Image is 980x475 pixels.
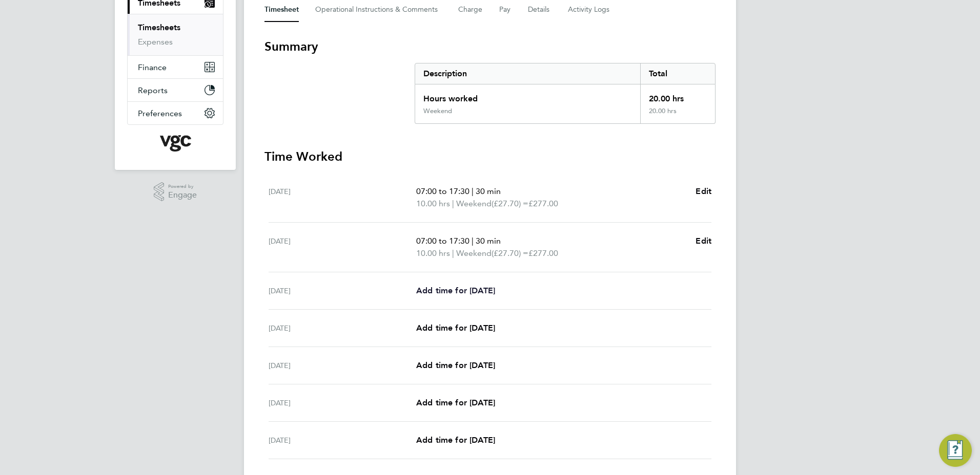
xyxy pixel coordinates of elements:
a: Add time for [DATE] [416,322,495,334]
div: Description [415,63,640,84]
a: Expenses [138,37,173,47]
span: (£27.70) = [492,199,528,208]
span: Engage [168,191,197,200]
span: (£27.70) = [492,248,528,258]
div: 20.00 hrs [640,107,715,123]
span: Edit [696,186,711,196]
span: £277.00 [528,199,558,208]
span: Preferences [138,109,182,118]
span: | [452,248,454,258]
div: [DATE] [269,359,416,372]
span: Powered by [168,182,197,191]
div: [DATE] [269,235,416,260]
span: Add time for [DATE] [416,286,495,295]
div: [DATE] [269,434,416,446]
button: Reports [128,79,223,101]
a: Add time for [DATE] [416,397,495,409]
div: Hours worked [415,84,640,107]
a: Add time for [DATE] [416,434,495,446]
button: Finance [128,56,223,78]
span: Add time for [DATE] [416,398,495,407]
h3: Time Worked [264,148,716,165]
a: Add time for [DATE] [416,359,495,372]
span: 07:00 to 17:30 [416,186,469,196]
div: Timesheets [128,14,223,55]
div: Total [640,63,715,84]
a: Powered byEngage [154,182,197,202]
span: | [472,236,474,246]
button: Engage Resource Center [939,434,972,467]
a: Add time for [DATE] [416,285,495,297]
span: Finance [138,62,167,72]
div: Summary [415,63,716,124]
a: Edit [696,235,711,247]
span: Weekend [456,198,492,210]
span: Weekend [456,247,492,260]
a: Go to home page [127,135,223,152]
div: [DATE] [269,322,416,334]
span: Add time for [DATE] [416,323,495,333]
span: 10.00 hrs [416,248,450,258]
span: £277.00 [528,248,558,258]
a: Timesheets [138,23,180,32]
span: Add time for [DATE] [416,435,495,445]
span: 07:00 to 17:30 [416,236,469,246]
img: vgcgroup-logo-retina.png [160,135,191,152]
h3: Summary [264,38,716,55]
span: | [472,186,474,196]
span: 30 min [476,236,501,246]
div: [DATE] [269,185,416,210]
div: Weekend [423,107,452,115]
div: [DATE] [269,397,416,409]
div: 20.00 hrs [640,84,715,107]
span: Edit [696,236,711,246]
div: [DATE] [269,285,416,297]
button: Preferences [128,102,223,124]
span: | [452,199,454,208]
span: Reports [138,85,168,95]
span: 10.00 hrs [416,199,450,208]
span: Add time for [DATE] [416,360,495,370]
a: Edit [696,185,711,198]
span: 30 min [476,186,501,196]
